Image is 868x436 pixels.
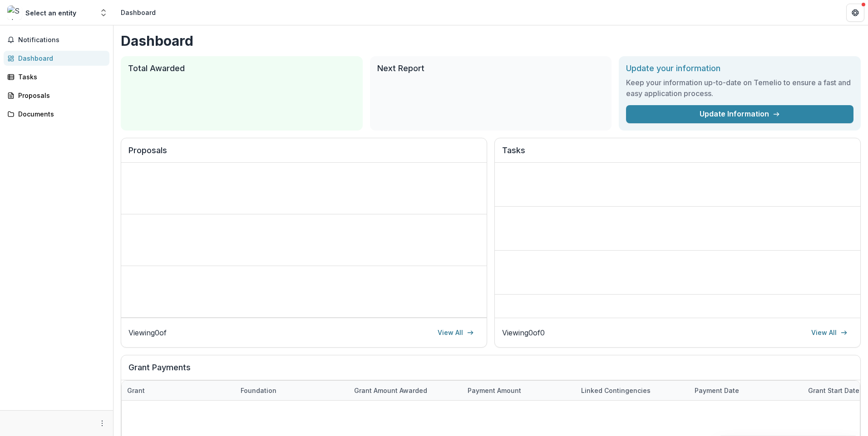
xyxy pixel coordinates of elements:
[18,53,102,63] div: Dashboard
[626,77,853,99] h3: Keep your information up-to-date on Temelio to ensure a fast and easy application process.
[4,33,109,47] button: Notifications
[4,107,109,121] a: Documents
[18,109,102,119] div: Documents
[846,4,864,22] button: Get Help
[97,4,110,22] button: Open entity switcher
[18,72,102,82] div: Tasks
[432,325,479,340] a: View All
[121,8,156,17] div: Dashboard
[4,88,109,103] a: Proposals
[97,418,108,429] button: More
[4,51,109,66] a: Dashboard
[18,91,102,100] div: Proposals
[626,63,853,73] h2: Update your information
[7,5,22,20] img: Select an entity
[25,8,76,18] div: Select an entity
[4,69,109,84] a: Tasks
[502,327,545,338] p: Viewing 0 of 0
[128,63,355,73] h2: Total Awarded
[502,145,853,163] h2: Tasks
[128,145,479,163] h2: Proposals
[377,63,605,73] h2: Next Report
[18,36,106,44] span: Notifications
[806,325,853,340] a: View All
[626,105,853,123] a: Update Information
[128,327,167,338] p: Viewing 0 of
[117,6,159,19] nav: breadcrumb
[128,363,853,380] h2: Grant Payments
[121,33,861,49] h1: Dashboard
